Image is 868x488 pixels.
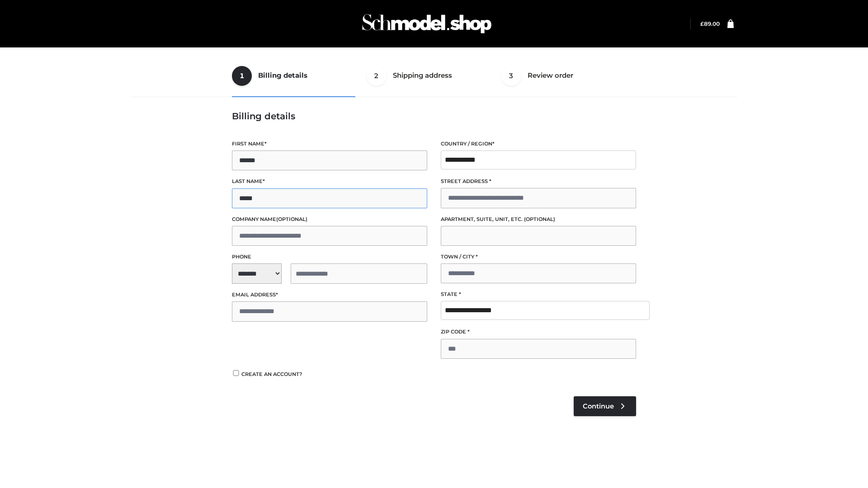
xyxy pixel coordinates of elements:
span: Continue [583,402,614,410]
label: Street address [441,177,636,186]
input: Create an account? [232,370,240,376]
label: Town / City [441,253,636,261]
a: £89.00 [700,20,720,27]
span: (optional) [524,216,555,222]
img: Schmodel Admin 964 [359,6,495,42]
label: Email address [232,291,427,299]
label: Last name [232,177,427,186]
a: Continue [574,396,636,416]
span: £ [700,20,704,27]
label: State [441,290,636,299]
label: Country / Region [441,140,636,148]
span: (optional) [276,216,307,222]
label: Apartment, suite, unit, etc. [441,215,636,224]
label: Company name [232,215,427,224]
h3: Billing details [232,111,636,122]
label: ZIP Code [441,328,636,336]
label: First name [232,140,427,148]
label: Phone [232,253,427,261]
bdi: 89.00 [700,20,720,27]
span: Create an account? [241,371,302,377]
